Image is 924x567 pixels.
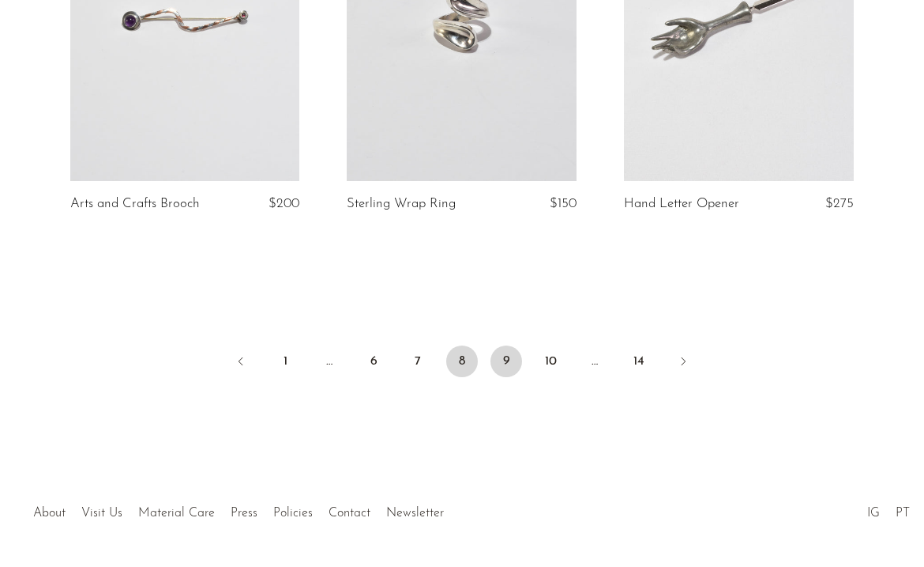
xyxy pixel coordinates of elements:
a: Visit Us [81,507,122,520]
a: 9 [490,346,522,377]
a: About [33,507,66,520]
a: IG [867,507,880,520]
span: 8 [446,346,478,377]
a: Material Care [138,507,215,520]
a: Previous [225,346,257,380]
ul: Quick links [25,494,452,524]
a: Next [667,346,699,380]
ul: Social Medias [859,494,918,524]
span: $275 [825,197,854,210]
span: … [314,346,345,377]
a: Hand Letter Opener [624,197,739,211]
a: PT [896,507,910,520]
span: $200 [269,197,299,210]
a: 7 [402,346,434,377]
span: … [579,346,610,377]
span: $150 [550,197,577,210]
a: 10 [535,346,566,377]
a: Sterling Wrap Ring [347,197,456,211]
a: Arts and Crafts Brooch [70,197,200,211]
a: 14 [623,346,655,377]
a: Policies [273,507,313,520]
a: Press [231,507,257,520]
a: 6 [358,346,389,377]
a: 1 [269,346,301,377]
